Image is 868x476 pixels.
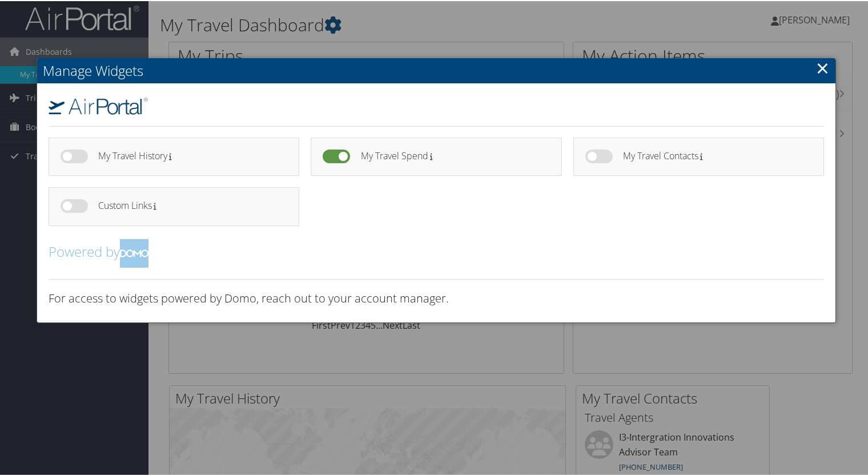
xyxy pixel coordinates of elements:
[37,57,835,82] h2: Manage Widgets
[49,238,824,267] h2: Powered by
[98,200,279,209] h4: Custom Links
[361,150,541,160] h4: My Travel Spend
[98,150,279,160] h4: My Travel History
[623,150,803,160] h4: My Travel Contacts
[49,96,148,114] img: airportal-logo.png
[120,238,148,267] img: domo-logo.png
[49,289,824,305] h3: For access to widgets powered by Domo, reach out to your account manager.
[816,55,829,78] a: Close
